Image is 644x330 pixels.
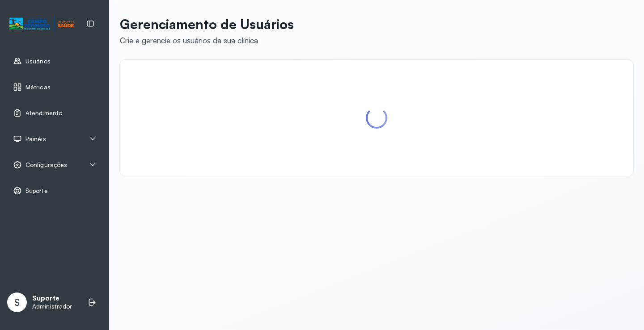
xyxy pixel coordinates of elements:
span: Configurações [25,161,67,169]
span: S [14,297,20,308]
span: Suporte [25,187,48,195]
span: Atendimento [25,109,62,117]
p: Administrador [32,303,72,310]
p: Gerenciamento de Usuários [120,16,294,32]
span: Painéis [25,135,46,143]
p: Suporte [32,294,72,303]
a: Métricas [13,83,96,92]
span: Usuários [25,58,51,65]
span: Métricas [25,84,51,91]
div: Crie e gerencie os usuários da sua clínica [120,36,294,45]
img: Logotipo do estabelecimento [9,17,74,31]
a: Atendimento [13,109,96,117]
a: Usuários [13,57,96,66]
